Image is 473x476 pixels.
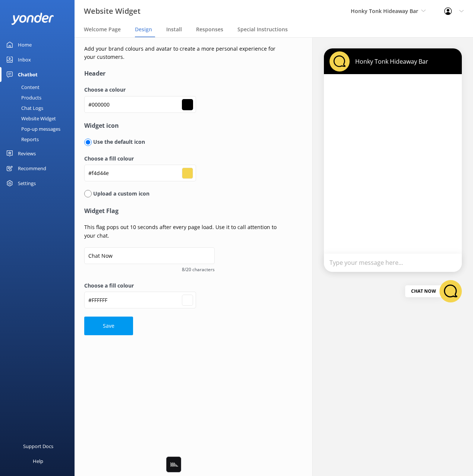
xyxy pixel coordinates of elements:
input: Chat [84,247,215,264]
span: Responses [196,26,223,33]
div: Chat Logs [4,103,43,113]
div: Type your message here... [324,254,462,272]
a: Pop-up messages [4,124,75,134]
button: Save [84,317,133,335]
div: Content [4,82,40,92]
p: Upload a custom icon [92,190,149,198]
p: This flag pops out 10 seconds after every page load. Use it to call attention to your chat. [84,223,283,240]
div: Recommend [18,161,46,176]
a: Chat Logs [4,103,75,113]
div: Home [18,37,32,52]
span: Special Instructions [237,26,288,33]
p: Add your brand colours and avatar to create a more personal experience for your customers. [84,45,283,61]
h4: Header [84,69,283,79]
div: Help [33,454,43,469]
span: Welcome Page [84,26,121,33]
label: Choose a fill colour [84,282,283,290]
a: Website Widget [4,113,75,124]
p: Honky Tonk Hideaway Bar [350,57,428,66]
label: Choose a colour [84,86,283,94]
div: Chatbot [18,67,38,82]
h4: Widget Flag [84,206,283,216]
span: Honky Tonk Hideaway Bar [351,7,418,15]
span: Design [135,26,152,33]
a: Reports [4,134,75,145]
div: Pop-up messages [4,124,60,134]
div: Reports [4,134,39,145]
div: Chat Now [405,285,442,297]
a: Products [4,92,75,103]
div: Reviews [18,146,36,161]
div: Products [4,92,41,103]
div: Support Docs [23,439,53,454]
div: Settings [18,176,36,191]
h4: Widget icon [84,121,283,131]
label: Choose a fill colour [84,155,283,163]
h3: Website Widget [84,5,141,17]
span: 8/20 characters [84,266,215,273]
span: Install [166,26,182,33]
p: Use the default icon [92,138,145,146]
div: Website Widget [4,113,56,124]
input: #fcfcfcf [84,292,196,308]
img: yonder-white-logo.png [11,13,54,25]
a: Content [4,82,75,92]
div: Inbox [18,52,31,67]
